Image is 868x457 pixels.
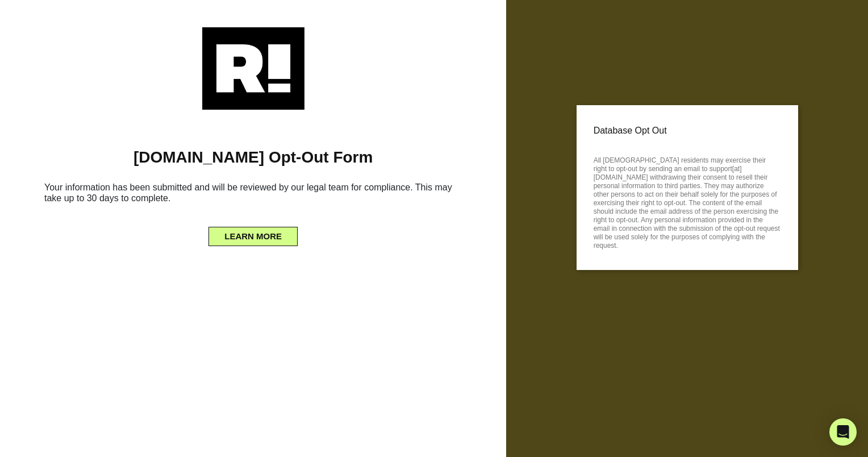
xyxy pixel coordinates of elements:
p: Database Opt Out [594,122,781,139]
div: Open Intercom Messenger [829,418,857,446]
button: LEARN MORE [208,227,298,246]
h6: Your information has been submitted and will be reviewed by our legal team for compliance. This m... [17,177,489,213]
h1: [DOMAIN_NAME] Opt-Out Form [17,148,489,167]
img: Retention.com [202,27,304,110]
a: LEARN MORE [208,228,298,238]
p: All [DEMOGRAPHIC_DATA] residents may exercise their right to opt-out by sending an email to suppo... [594,153,781,250]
